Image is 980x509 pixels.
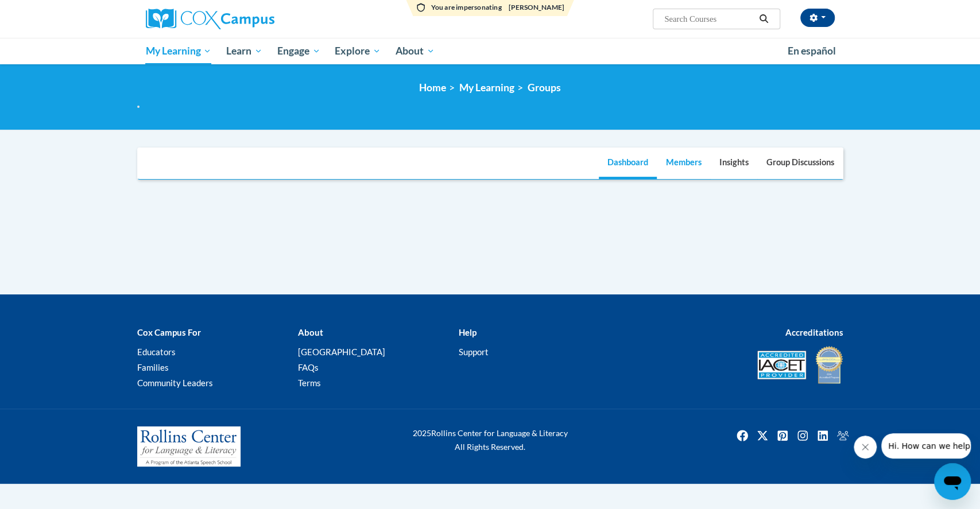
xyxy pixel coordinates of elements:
iframe: Button to launch messaging window [934,463,971,500]
input: Search Courses [663,12,755,26]
a: Pinterest [773,426,792,445]
iframe: Message from company [881,433,971,459]
b: About [297,327,323,337]
span: Hi. How can we help? [7,8,93,17]
span: Learn [226,44,262,58]
a: My Learning [138,38,219,64]
a: FAQs [297,362,318,372]
img: Cox Campus [146,9,274,29]
a: [GEOGRAPHIC_DATA] [297,347,385,357]
span: About [396,44,435,58]
a: Learn [219,38,270,64]
img: Facebook icon [733,426,752,445]
a: Educators [137,347,176,357]
a: Explore [327,38,388,64]
a: Instagram [793,426,812,445]
img: Rollins Center for Language & Literacy - A Program of the Atlanta Speech School [137,426,241,467]
b: Accreditations [785,327,843,337]
a: Families [137,362,169,372]
a: Support [458,347,488,357]
img: IDA® Accredited [815,345,843,385]
span: My Learning [145,44,211,58]
a: Groups [528,81,561,94]
a: About [388,38,442,64]
a: Home [419,81,446,94]
img: Accredited IACET® Provider [757,351,806,379]
b: Help [458,327,476,337]
a: Terms [297,378,320,388]
button: Account Settings [800,9,835,27]
div: Main menu [129,38,852,64]
button: Search [755,12,772,26]
b: Cox Campus For [137,327,201,337]
a: Insights [711,148,757,179]
span: 2025 [413,428,431,438]
a: Dashboard [599,148,657,179]
a: Group Discussions [758,148,843,179]
a: Community Leaders [137,378,213,388]
div: Rollins Center for Language & Literacy All Rights Reserved. [370,426,611,454]
span: Engage [277,44,320,58]
img: LinkedIn icon [814,426,832,445]
img: Twitter icon [753,426,772,445]
a: Engage [270,38,328,64]
img: Instagram icon [793,426,812,445]
a: My Learning [459,81,514,94]
img: Facebook group icon [834,426,852,445]
span: Explore [335,44,381,58]
img: Pinterest icon [773,426,792,445]
a: Twitter [753,426,772,445]
span: En español [788,45,836,57]
a: Linkedin [814,426,832,445]
a: Facebook [733,426,752,445]
iframe: Close message [854,436,877,459]
a: Members [657,148,710,179]
a: Facebook Group [834,426,852,445]
a: En español [780,39,843,63]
